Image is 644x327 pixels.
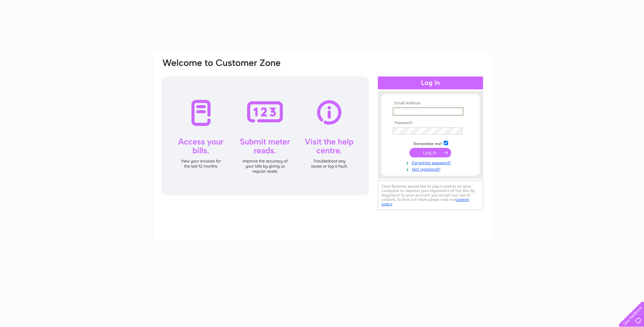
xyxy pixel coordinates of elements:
[393,159,470,166] a: Forgotten password?
[391,121,470,125] th: Password:
[391,101,470,106] th: Email Address:
[393,166,470,172] a: Not registered?
[378,180,483,210] div: Clear Business would like to place cookies on your computer to improve your experience of the sit...
[382,197,469,206] a: cookies policy
[391,140,470,147] td: Remember me?
[409,148,451,157] input: Submit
